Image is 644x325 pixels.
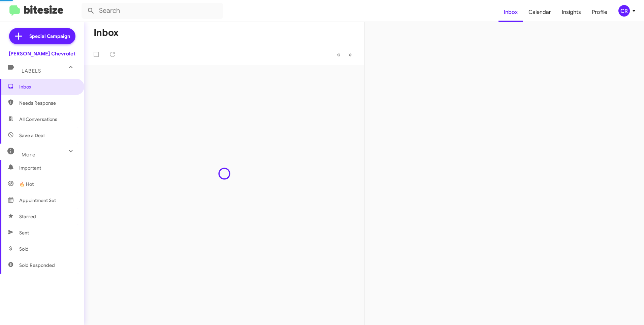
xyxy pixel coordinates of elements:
[556,2,586,22] a: Insights
[22,68,41,74] span: Labels
[19,100,76,106] span: Needs Response
[19,229,29,236] span: Sent
[19,132,44,139] span: Save a Deal
[82,3,223,19] input: Search
[618,5,630,17] div: CR
[348,50,352,59] span: »
[333,48,356,61] nav: Page navigation example
[19,262,55,269] span: Sold Responded
[523,2,556,22] a: Calendar
[344,48,356,61] button: Next
[94,27,119,38] h1: Inbox
[19,165,76,171] span: Important
[333,48,345,61] button: Previous
[19,197,56,204] span: Appointment Set
[19,116,57,123] span: All Conversations
[22,152,35,158] span: More
[613,5,637,17] button: CR
[498,2,523,22] a: Inbox
[19,246,29,252] span: Sold
[586,2,613,22] a: Profile
[29,33,70,40] span: Special Campaign
[19,83,76,90] span: Inbox
[19,213,36,220] span: Starred
[9,28,75,44] a: Special Campaign
[19,181,34,187] span: 🔥 Hot
[337,50,341,59] span: «
[9,50,75,57] div: [PERSON_NAME] Chevrolet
